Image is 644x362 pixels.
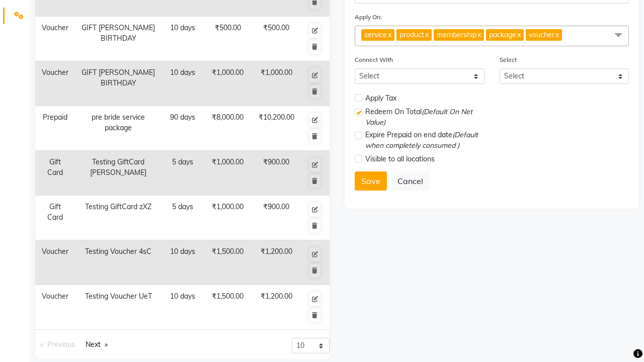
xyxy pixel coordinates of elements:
td: 5 days [162,196,203,240]
td: Testing GiftCard zXZ [75,196,162,240]
span: service [364,30,387,39]
td: 10 days [162,17,203,61]
td: Prepaid [35,106,75,151]
td: Voucher [35,61,75,106]
td: ₹900.00 [253,151,300,196]
td: Testing Voucher UeT [75,285,162,330]
td: GIFT [PERSON_NAME] BIRTHDAY [75,61,162,106]
td: Gift Card [35,196,75,240]
span: Redeem On Total [365,107,485,128]
a: x [476,30,481,39]
span: membership [437,30,476,39]
td: Voucher [35,285,75,330]
span: Expire Prepaid on end date [365,130,485,151]
button: Save [355,171,387,191]
nav: Pagination [35,338,175,351]
td: ₹8,000.00 [203,106,253,151]
td: ₹1,000.00 [253,61,300,106]
td: ₹1,200.00 [253,240,300,285]
td: 90 days [162,106,203,151]
button: Cancel [391,171,430,191]
td: 10 days [162,61,203,106]
td: ₹1,000.00 [203,151,253,196]
td: ₹1,500.00 [203,240,253,285]
td: Gift Card [35,151,75,196]
td: Testing GiftCard [PERSON_NAME] [75,151,162,196]
span: product [399,30,424,39]
label: Select [500,55,517,64]
td: 10 days [162,240,203,285]
td: ₹900.00 [253,196,300,240]
td: GIFT [PERSON_NAME] BIRTHDAY [75,17,162,61]
label: Apply On: [355,13,382,22]
td: ₹1,200.00 [253,285,300,330]
td: ₹1,000.00 [203,196,253,240]
td: ₹500.00 [203,17,253,61]
td: 5 days [162,151,203,196]
td: Testing Voucher 4sC [75,240,162,285]
span: Apply Tax [365,93,396,104]
span: Visible to all locations [365,154,435,164]
label: Connect With [355,55,393,64]
span: Previous [47,340,75,349]
td: pre bride service package [75,106,162,151]
td: ₹1,500.00 [203,285,253,330]
td: Voucher [35,240,75,285]
td: ₹500.00 [253,17,300,61]
a: x [387,30,391,39]
td: ₹1,000.00 [203,61,253,106]
td: Voucher [35,17,75,61]
a: Next [80,338,113,351]
a: x [424,30,429,39]
td: 10 days [162,285,203,330]
td: ₹10,200.00 [253,106,300,151]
